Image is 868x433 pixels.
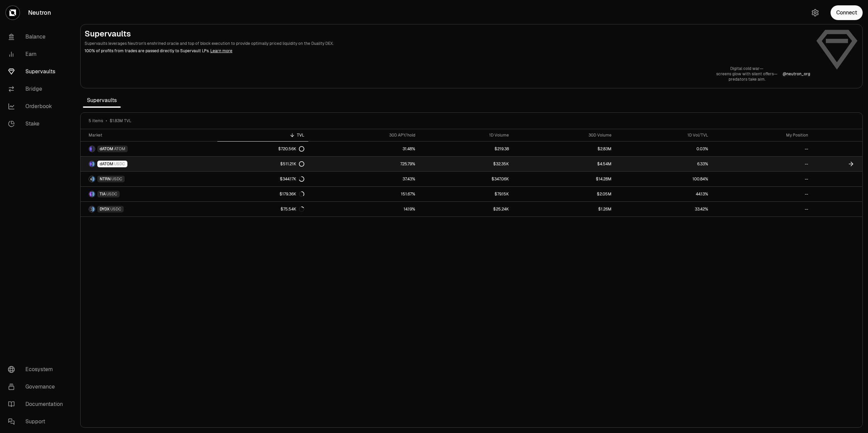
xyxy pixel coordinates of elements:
a: $344.17K [217,172,309,186]
a: Governance [3,378,72,396]
h2: Supervaults [85,28,810,39]
p: 100% of profits from trades are passed directly to Supervault LPs. [85,48,810,54]
a: -- [712,187,812,201]
div: 1D Volume [423,133,509,138]
a: 44.13% [616,187,712,201]
a: $511.21K [217,157,309,171]
div: $511.21K [280,161,304,167]
img: dATOM Logo [89,146,92,152]
a: -- [712,157,812,171]
a: $219.38 [419,142,513,156]
img: TIA Logo [89,191,92,197]
div: 30D APY/hold [312,133,415,138]
a: -- [712,142,812,156]
p: screens glow with silent offers— [716,71,777,77]
a: 100.84% [616,172,712,186]
a: Ecosystem [3,361,72,378]
a: Bridge [3,80,72,98]
a: $79.15K [419,187,513,201]
a: $347.06K [419,172,513,186]
a: TIA LogoUSDC LogoTIAUSDC [81,187,217,201]
a: $4.54M [513,157,616,171]
a: 33.42% [616,202,712,216]
a: $2.83M [513,142,616,156]
img: USDC Logo [92,161,95,167]
a: dATOM LogoATOM LogodATOMATOM [81,142,217,156]
a: $2.05M [513,187,616,201]
span: USDC [114,161,125,167]
img: DYDX Logo [89,206,92,212]
span: USDC [106,191,117,197]
p: Supervaults leverages Neutron's enshrined oracle and top of block execution to provide optimally ... [85,40,810,47]
a: NTRN LogoUSDC LogoNTRNUSDC [81,172,217,186]
a: Support [3,413,72,430]
img: dATOM Logo [89,161,92,167]
div: 1D Vol/TVL [620,133,708,138]
span: TIA [100,191,106,197]
a: $1.26M [513,202,616,216]
a: $14.28M [513,172,616,186]
div: My Position [716,133,808,138]
a: -- [712,172,812,186]
p: Digital cold war— [716,66,777,71]
div: $179.36K [280,191,304,197]
a: $25.24K [419,202,513,216]
span: Supervaults [83,94,121,107]
div: $344.17K [280,176,304,182]
span: USDC [111,176,122,182]
div: $75.54K [281,206,304,212]
a: Digital cold war—screens glow with silent offers—predators take aim. [716,66,777,82]
a: 37.43% [308,172,419,186]
span: NTRN [100,176,111,182]
div: TVL [221,133,305,138]
a: Orderbook [3,98,72,115]
a: DYDX LogoUSDC LogoDYDXUSDC [81,202,217,216]
img: USDC Logo [92,176,95,182]
img: NTRN Logo [89,176,92,182]
span: $1.83M TVL [110,118,131,123]
a: @neutron_org [783,71,810,77]
img: ATOM Logo [92,146,95,152]
img: USDC Logo [92,191,95,197]
a: Supervaults [3,63,72,80]
div: 30D Volume [517,133,612,138]
a: Learn more [210,48,232,54]
button: Connect [831,5,863,20]
a: 6.33% [616,157,712,171]
a: $720.56K [217,142,309,156]
span: dATOM [100,161,113,167]
img: USDC Logo [92,206,95,212]
p: @ neutron_org [783,71,810,77]
a: $32.35K [419,157,513,171]
span: USDC [110,206,121,212]
a: 725.79% [308,157,419,171]
a: $179.36K [217,187,309,201]
div: $720.56K [278,146,304,152]
span: dATOM [100,146,113,152]
a: 0.03% [616,142,712,156]
a: 14.19% [308,202,419,216]
a: Documentation [3,396,72,413]
a: Stake [3,115,72,133]
span: ATOM [114,146,125,152]
p: predators take aim. [716,77,777,82]
span: DYDX [100,206,110,212]
a: 31.48% [308,142,419,156]
a: 151.67% [308,187,419,201]
a: dATOM LogoUSDC LogodATOMUSDC [81,157,217,171]
a: Balance [3,28,72,46]
a: $75.54K [217,202,309,216]
a: -- [712,202,812,216]
span: 5 items [89,118,103,123]
a: Earn [3,46,72,63]
div: Market [89,133,213,138]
